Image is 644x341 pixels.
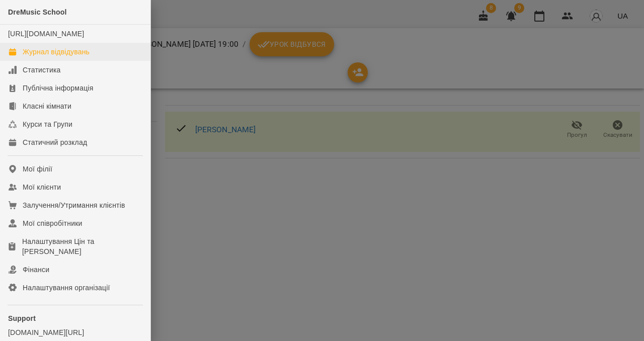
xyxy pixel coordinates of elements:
[8,313,142,323] p: Support
[23,218,83,228] div: Мої співробітники
[23,200,125,210] div: Залучення/Утримання клієнтів
[8,8,67,16] span: DreMusic School
[23,65,61,75] div: Статистика
[23,164,52,174] div: Мої філії
[23,101,71,111] div: Класні кімнати
[23,265,49,275] div: Фінанси
[23,119,72,129] div: Курси та Групи
[23,47,90,57] div: Журнал відвідувань
[23,83,93,93] div: Публічна інформація
[8,327,142,337] a: [DOMAIN_NAME][URL]
[8,30,84,38] a: [URL][DOMAIN_NAME]
[23,182,61,192] div: Мої клієнти
[22,236,142,257] div: Налаштування Цін та [PERSON_NAME]
[23,283,110,293] div: Налаштування організації
[23,137,87,147] div: Статичний розклад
